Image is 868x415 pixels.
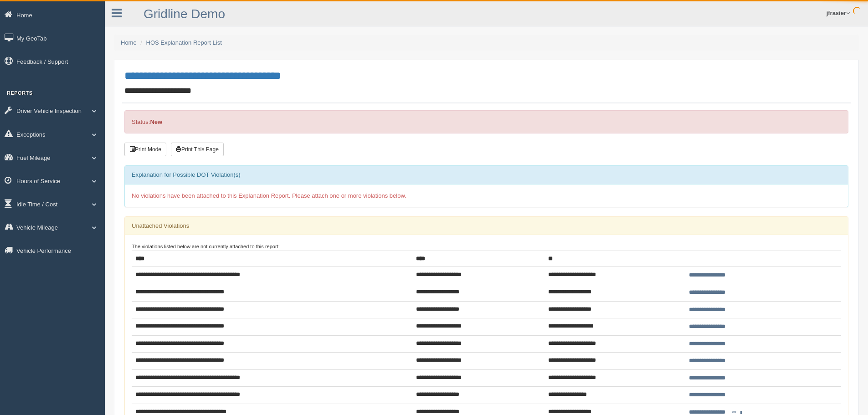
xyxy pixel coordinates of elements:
a: Home [121,39,137,46]
a: Gridline Demo [144,7,225,21]
a: HOS Explanation Report List [146,39,222,46]
span: No violations have been attached to this Explanation Report. Please attach one or more violations... [132,192,406,199]
div: Unattached Violations [125,217,848,235]
strong: New [150,118,162,125]
button: Print Mode [124,143,166,156]
button: Print This Page [171,143,224,156]
small: The violations listed below are not currently attached to this report: [132,244,280,249]
div: Explanation for Possible DOT Violation(s) [125,166,848,184]
div: Status: [124,110,848,133]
